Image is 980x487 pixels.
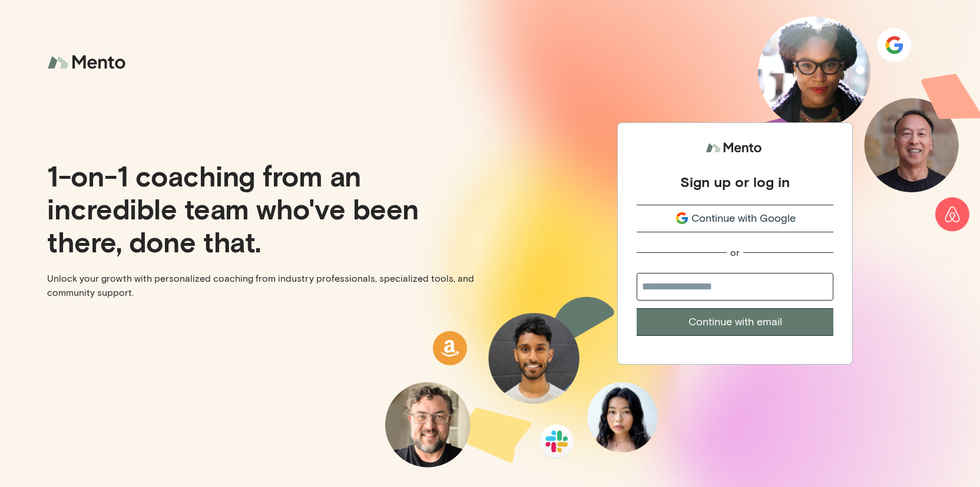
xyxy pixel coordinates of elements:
p: 1-on-1 coaching from an incredible team who've been there, done that. [47,159,481,258]
button: Continue with Google [637,205,833,232]
div: Sign up or log in [680,173,790,191]
div: or [730,246,740,259]
img: logo.svg [706,137,764,159]
img: logo [47,47,130,78]
button: Continue with email [637,308,833,336]
span: Continue with Google [691,211,796,226]
p: Unlock your growth with personalized coaching from industry professionals, specialized tools, and... [47,272,481,300]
